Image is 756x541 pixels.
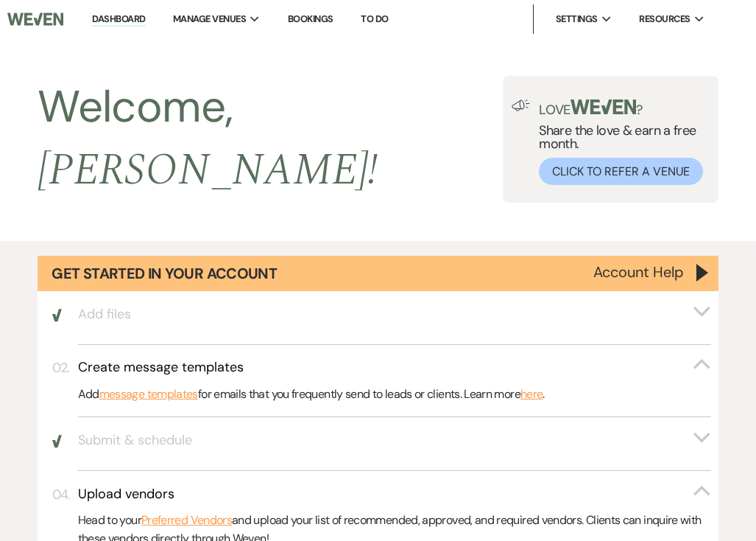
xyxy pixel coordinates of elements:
[99,385,198,404] a: message templates
[530,100,709,185] div: Share the love & earn a free month.
[141,511,232,530] a: Preferred Vendors
[556,12,598,27] span: Settings
[570,100,636,114] img: weven-logo-green.svg
[520,385,543,404] a: here
[539,100,709,116] p: Love ?
[173,12,246,27] span: Manage Venues
[78,431,192,450] h3: Submit & schedule
[539,158,703,185] button: Click to Refer a Venue
[78,485,712,503] button: Upload vendors
[78,305,712,324] button: Add files
[78,358,712,377] button: Create message templates
[512,100,530,111] img: loud-speaker-illustration.svg
[361,13,388,25] a: To Do
[7,4,63,35] img: Weven Logo
[78,431,712,450] button: Submit & schedule
[38,76,503,201] h2: Welcome,
[639,12,690,27] span: Resources
[78,305,131,324] h3: Add files
[38,136,378,204] span: [PERSON_NAME] !
[78,358,244,377] h3: Create message templates
[78,485,174,503] h3: Upload vendors
[593,265,684,279] button: Account Help
[92,13,145,27] a: Dashboard
[52,263,277,284] h1: Get Started in Your Account
[288,13,333,25] a: Bookings
[78,385,712,404] p: Add for emails that you frequently send to leads or clients. Learn more .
